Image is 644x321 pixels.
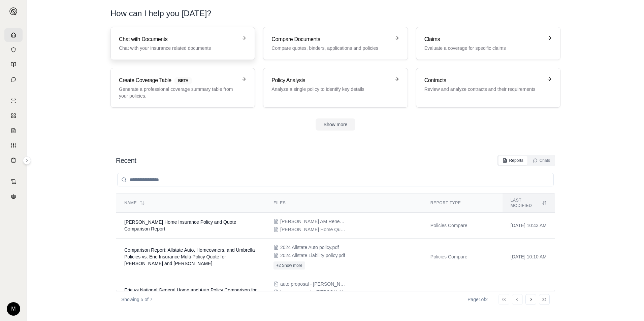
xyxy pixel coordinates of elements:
[124,247,255,266] span: Comparison Report: Allstate Auto, Homeowners, and Umbrella Policies vs. Erie Insurance Multi-Poli...
[174,77,192,84] span: BETA
[316,118,356,131] button: Show more
[280,289,348,295] span: home proposal - Makowski.pdf
[7,302,20,316] div: M
[533,158,550,163] div: Chats
[422,193,503,213] th: Report Type
[110,27,255,60] a: Chat with DocumentsChat with your insurance related documents
[503,239,555,275] td: [DATE] 10:10 AM
[116,156,136,165] h2: Recent
[422,239,503,275] td: Policies Compare
[4,139,23,152] a: Custom Report
[503,158,523,163] div: Reports
[124,200,257,206] div: Name
[503,213,555,239] td: [DATE] 10:43 AM
[4,73,23,86] a: Chat
[280,218,348,225] span: S. Kimble AM Renewal.pdf
[271,76,390,84] h3: Policy Analysis
[110,68,255,108] a: Create Coverage TableBETAGenerate a professional coverage summary table from your policies.
[4,124,23,137] a: Claim Coverage
[422,213,503,239] td: Policies Compare
[4,43,23,57] a: Documents Vault
[119,45,237,51] p: Chat with your insurance related documents
[273,261,305,270] button: +2 Show more
[280,226,348,233] span: S. Kimble Home Quote.pdf
[4,153,23,167] a: Coverage Table
[280,252,345,259] span: 2024 Allstate Liability policy.pdf
[263,27,408,60] a: Compare DocumentsCompare quotes, binders, applications and policies
[424,76,543,84] h3: Contracts
[422,275,503,312] td: Policies Compare
[271,86,390,93] p: Analyze a single policy to identify key details
[511,198,547,208] div: Last modified
[280,244,339,251] span: 2024 Allstate Auto policy.pdf
[424,86,543,93] p: Review and analyze contracts and their requirements
[416,27,560,60] a: ClaimsEvaluate a coverage for specific claims
[4,58,23,71] a: Prompt Library
[4,109,23,122] a: Policy Comparisons
[121,296,153,303] p: Showing 5 of 7
[4,175,23,188] a: Contract Analysis
[468,296,488,303] div: Page 1 of 2
[119,35,237,43] h3: Chat with Documents
[424,35,543,43] h3: Claims
[271,45,390,51] p: Compare quotes, binders, applications and policies
[124,219,236,231] span: Sara Kimble Home Insurance Policy and Quote Comparison Report
[498,156,527,165] button: Reports
[265,193,422,213] th: Files
[4,190,23,203] a: Legal Search Engine
[23,156,31,165] button: Expand sidebar
[119,76,237,84] h3: Create Coverage Table
[4,94,23,108] a: Single Policy
[529,156,554,165] button: Chats
[4,28,23,42] a: Home
[124,287,257,299] span: Erie vs National General Home and Auto Policy Comparison for David Makowski
[9,7,18,15] img: Expand sidebar
[424,45,543,51] p: Evaluate a coverage for specific claims
[7,5,20,18] button: Expand sidebar
[271,35,390,43] h3: Compare Documents
[280,281,348,287] span: auto proposal - Makowski.pdf
[263,68,408,108] a: Policy AnalysisAnalyze a single policy to identify key details
[110,8,560,19] h1: How can I help you [DATE]?
[119,86,237,99] p: Generate a professional coverage summary table from your policies.
[416,68,560,108] a: ContractsReview and analyze contracts and their requirements
[503,275,555,312] td: [DATE] 10:58 AM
